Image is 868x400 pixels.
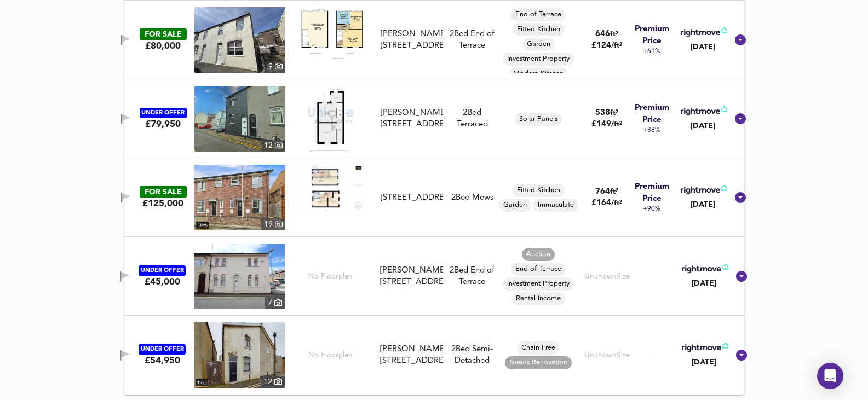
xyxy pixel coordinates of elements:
[643,47,660,56] span: +61%
[735,349,748,362] svg: Show Details
[503,54,574,64] span: Investment Property
[611,121,622,128] span: / ft²
[628,181,676,205] span: Premium Price
[503,279,574,289] span: Investment Property
[522,248,555,261] div: Auction
[124,1,744,79] div: FOR SALE£80,000 property thumbnail 9 Floorplan[PERSON_NAME][STREET_ADDRESS]2Bed End of TerraceEnd...
[505,356,572,369] div: Needs Renovation
[194,244,285,309] img: property thumbnail
[381,107,443,131] div: [PERSON_NAME][STREET_ADDRESS]
[376,265,447,288] div: Ward Street, Blackpool, FY1 6HQ
[522,38,555,51] div: Garden
[643,205,660,214] span: +90%
[610,109,618,117] span: ft²
[194,7,285,73] img: property thumbnail
[680,278,728,289] div: [DATE]
[447,107,497,131] div: 2 Bed Terraced
[145,118,181,130] div: £79,950
[447,28,497,52] div: 2 Bed End of Terrace
[261,218,285,230] div: 19
[505,358,572,368] span: Needs Renovation
[734,191,747,204] svg: Show Details
[628,24,676,47] span: Premium Price
[266,61,285,73] div: 9
[265,297,285,309] div: 7
[380,344,443,367] div: [PERSON_NAME][STREET_ADDRESS]
[610,31,618,38] span: ft²
[511,294,565,304] span: Rental Income
[124,237,744,316] div: UNDER OFFER£45,000 property thumbnail 7 No Floorplan[PERSON_NAME][STREET_ADDRESS]2Bed End of Terr...
[194,244,285,309] a: property thumbnail 7
[591,199,622,207] span: £ 164
[503,53,574,66] div: Investment Property
[261,140,285,152] div: 12
[513,25,565,34] span: Fitted Kitchen
[533,199,578,212] div: Immaculate
[509,67,568,80] div: Modern Kitchen
[513,23,565,36] div: Fitted Kitchen
[517,343,560,353] span: Chain Free
[499,200,531,210] span: Garden
[680,357,728,368] div: [DATE]
[308,350,353,361] span: No Floorplan
[376,344,447,367] div: Adrian Street, Blackpool, FY1 6DA
[145,355,180,367] div: £54,950
[522,250,555,259] span: Auction
[679,42,727,53] div: [DATE]
[584,350,630,361] div: Unknown Size
[595,30,610,38] span: 646
[611,42,622,49] span: / ft²
[380,265,443,288] div: [PERSON_NAME][STREET_ADDRESS]
[511,10,566,20] span: End of Terrace
[142,198,183,210] div: £125,000
[735,270,748,283] svg: Show Details
[447,344,497,367] div: 2 Bed Semi-Detached
[447,265,497,288] div: 2 Bed End of Terrace
[817,363,843,389] div: Open Intercom Messenger
[298,7,364,59] img: Floorplan
[511,264,566,274] span: End of Terrace
[591,120,622,129] span: £ 149
[194,165,285,230] a: property thumbnail 19
[509,69,568,79] span: Modern Kitchen
[611,200,622,207] span: / ft²
[679,120,727,131] div: [DATE]
[628,102,676,126] span: Premium Price
[515,114,562,124] span: Solar Panels
[511,8,566,21] div: End of Terrace
[533,200,578,210] span: Immaculate
[145,40,181,52] div: £80,000
[381,192,443,204] div: [STREET_ADDRESS]
[610,188,618,195] span: ft²
[595,109,610,117] span: 538
[591,42,622,50] span: £ 124
[308,86,353,152] img: Floorplan
[734,112,747,125] svg: Show Details
[139,344,186,355] div: UNDER OFFER
[298,165,364,211] img: Floorplan
[513,185,565,195] span: Fitted Kitchen
[517,341,560,355] div: Chain Free
[194,86,285,152] img: property thumbnail
[261,376,285,388] div: 12
[652,351,654,360] span: -
[139,265,186,276] div: UNDER OFFER
[194,322,285,388] img: property thumbnail
[734,33,747,47] svg: Show Details
[124,79,744,158] div: UNDER OFFER£79,950 property thumbnail 12 Floorplan[PERSON_NAME][STREET_ADDRESS]2Bed TerracedSolar...
[595,188,610,196] span: 764
[194,7,285,73] a: property thumbnail 9
[515,113,562,126] div: Solar Panels
[194,322,285,388] a: property thumbnail 12
[584,271,630,282] div: Unknown Size
[140,28,187,40] div: FOR SALE
[643,126,660,135] span: +88%
[194,86,285,152] a: property thumbnail 12
[124,316,744,395] div: UNDER OFFER£54,950 property thumbnail 12 No Floorplan[PERSON_NAME][STREET_ADDRESS]2Bed Semi-Detac...
[503,277,574,291] div: Investment Property
[308,271,353,282] span: No Floorplan
[522,39,555,49] span: Garden
[140,186,187,198] div: FOR SALE
[145,276,180,288] div: £45,000
[381,28,443,52] div: [PERSON_NAME][STREET_ADDRESS]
